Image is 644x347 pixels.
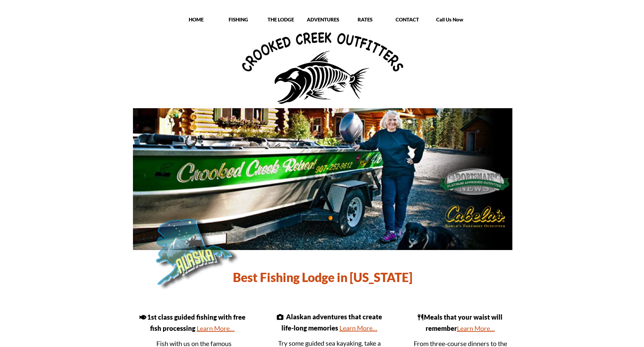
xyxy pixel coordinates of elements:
p: FISHING [218,16,259,23]
img: State of Alaska outline [131,200,235,291]
span: Alaskan adventures that create life-long memories [281,313,382,332]
img: Crooked Creek boat in front of lodge. [133,108,513,250]
p: THE LODGE [260,16,301,23]
h1: Best Fishing Lodge in [US_STATE] [224,269,422,285]
p: HOME [176,16,217,23]
a: Learn More… [197,324,235,332]
p: CONTACT [387,16,428,23]
p: ADVENTURES [302,16,343,23]
img: Crooked Creek Outfitters Logo - Alaska All-Inclusive fishing [242,32,403,104]
span: Meals that your waist will remember [424,313,502,332]
a: Learn More… [339,324,377,332]
a: Learn More… [457,324,495,332]
span: 1st class guided fishing with free fish processing [147,313,245,332]
p: RATES [344,16,386,23]
p: Call Us Now [429,16,470,23]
